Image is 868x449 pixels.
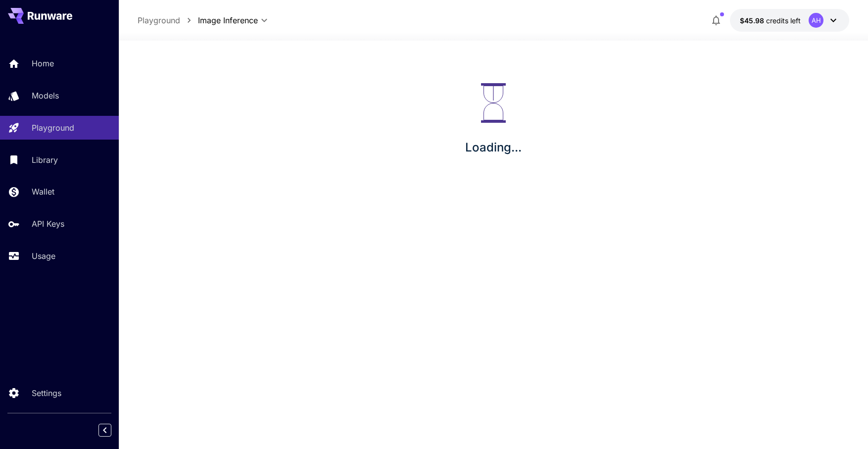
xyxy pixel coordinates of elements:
p: Wallet [32,186,54,198]
button: Collapse sidebar [98,424,111,437]
p: Home [32,57,54,69]
p: Playground [32,122,74,134]
div: $45.97559 [740,15,801,26]
button: $45.97559AH [730,9,849,32]
p: Loading... [465,139,522,156]
div: AH [809,13,823,28]
p: Usage [32,250,55,262]
div: Collapse sidebar [106,421,119,439]
p: API Keys [32,218,64,230]
span: credits left [766,16,801,25]
p: Library [32,154,58,166]
a: Playground [138,14,180,26]
span: $45.98 [740,16,766,25]
span: Image Inference [198,14,258,26]
p: Models [32,90,59,101]
nav: breadcrumb [138,14,198,26]
p: Settings [32,387,61,399]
